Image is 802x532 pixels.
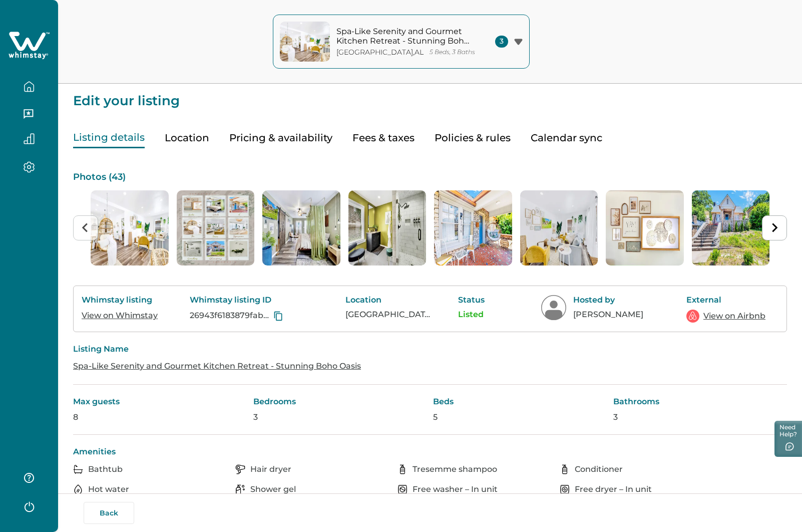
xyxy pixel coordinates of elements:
button: Location [165,128,209,148]
li: 7 of 43 [606,190,684,265]
p: Status [458,295,513,305]
p: Free dryer – In unit [575,484,652,494]
button: Next slide [762,215,787,240]
button: Fees & taxes [352,128,415,148]
button: Calendar sync [531,128,602,148]
li: 1 of 43 [91,190,169,265]
p: [PERSON_NAME] [573,310,658,320]
img: list-photos [520,190,598,265]
p: Whimstay listing [82,295,162,305]
p: Listing Name [73,344,787,354]
p: Listed [458,310,513,320]
p: 3 [253,412,428,422]
p: Beds [433,397,607,407]
p: 26943f6183879fabbaabb1c2e2fab5f2 [190,311,271,321]
img: list-photos [434,190,512,265]
li: 2 of 43 [177,190,255,265]
button: Back [84,502,134,524]
img: list-photos [692,190,770,265]
p: External [686,295,766,305]
p: 3 [613,412,787,422]
img: amenity-icon [73,484,83,494]
button: property-coverSpa-Like Serenity and Gourmet Kitchen Retreat - Stunning Boho Oasis[GEOGRAPHIC_DATA... [273,15,530,69]
p: Edit your listing [73,84,787,108]
p: Conditioner [575,464,623,474]
p: Shower gel [250,484,296,494]
p: Hair dryer [250,464,291,474]
p: Photos ( 43 ) [73,172,787,182]
p: 8 [73,412,247,422]
img: amenity-icon [235,464,245,474]
a: View on Whimstay [82,311,158,320]
p: Max guests [73,397,247,407]
p: [GEOGRAPHIC_DATA] , AL [336,48,424,57]
p: 5 [433,412,607,422]
p: [GEOGRAPHIC_DATA], [GEOGRAPHIC_DATA], [GEOGRAPHIC_DATA] [345,310,431,320]
p: Whimstay listing ID [190,295,317,305]
img: amenity-icon [560,484,570,494]
button: Previous slide [73,215,98,240]
button: Policies & rules [435,128,511,148]
li: 6 of 43 [520,190,598,265]
img: list-photos [177,190,255,265]
li: 5 of 43 [434,190,512,265]
p: Hosted by [573,295,658,305]
p: 5 Beds, 3 Baths [430,49,475,56]
img: list-photos [348,190,427,265]
p: Spa-Like Serenity and Gourmet Kitchen Retreat - Stunning Boho Oasis [336,27,472,46]
p: Location [345,295,431,305]
li: 8 of 43 [692,190,770,265]
li: 4 of 43 [348,190,427,265]
img: amenity-icon [560,464,570,474]
a: Spa-Like Serenity and Gourmet Kitchen Retreat - Stunning Boho Oasis [73,361,361,371]
img: amenity-icon [397,484,408,494]
a: View on Airbnb [703,310,765,322]
p: Bathtub [88,464,123,474]
img: amenity-icon [235,484,245,494]
p: Bedrooms [253,397,428,407]
button: Listing details [73,128,145,148]
img: list-photos [91,190,169,265]
img: amenity-icon [397,464,408,474]
img: list-photos [606,190,684,265]
span: 3 [495,36,508,48]
p: Free washer – In unit [413,484,498,494]
p: Hot water [88,484,129,494]
button: Pricing & availability [229,128,332,148]
p: Amenities [73,447,787,457]
img: list-photos [262,190,340,265]
img: property-cover [280,22,330,62]
p: Tresemme shampoo [413,464,497,474]
img: amenity-icon [73,464,83,474]
p: Bathrooms [613,397,787,407]
li: 3 of 43 [262,190,340,265]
